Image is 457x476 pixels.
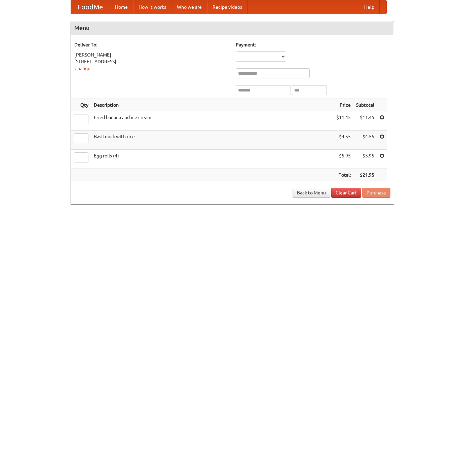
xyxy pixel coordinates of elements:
td: Fried banana and ice cream [91,111,334,131]
td: $4.55 [334,131,353,150]
a: Clear Cart [331,188,361,198]
h5: Payment: [236,41,390,48]
a: Help [359,0,380,14]
h4: Menu [71,21,394,35]
h5: Deliver To: [74,41,229,48]
th: Subtotal [353,99,377,111]
a: Home [110,0,133,14]
a: FoodMe [71,0,110,14]
a: Change [74,66,90,71]
th: Price [334,99,353,111]
td: Egg rolls (4) [91,150,334,169]
a: How it works [133,0,172,14]
td: $5.95 [353,150,377,169]
div: [STREET_ADDRESS] [74,58,229,65]
td: $11.45 [353,111,377,131]
a: Who we are [172,0,207,14]
th: Total: [334,169,353,181]
td: $4.55 [353,131,377,150]
th: Description [91,99,334,111]
button: Purchase [362,188,390,198]
a: Back to Menu [293,188,330,198]
td: Basil duck with rice [91,131,334,150]
td: $11.45 [334,111,353,131]
th: $21.95 [353,169,377,181]
td: $5.95 [334,150,353,169]
th: Qty [71,99,91,111]
div: [PERSON_NAME] [74,51,229,58]
a: Recipe videos [207,0,247,14]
